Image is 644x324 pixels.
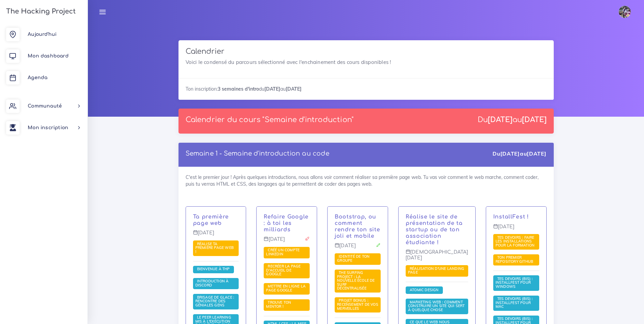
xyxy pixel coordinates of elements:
p: Calendrier du cours "Semaine d'introduction" [186,116,354,124]
div: Du au [478,116,547,124]
p: [DATE] [264,236,310,247]
a: Créé un compte LinkedIn [266,248,300,257]
a: Trouve ton mentor ! [266,300,291,309]
span: Brisage de glace : rencontre des géniales gens [195,295,235,307]
strong: [DATE] [522,116,547,124]
p: [DATE] [493,224,539,235]
a: Réalisation d'une landing page [408,267,464,275]
div: Ton inscription: du au [178,78,554,99]
a: Brisage de glace : rencontre des géniales gens [195,295,235,308]
p: [DATE] [335,243,381,254]
span: Réalisation d'une landing page [408,266,464,275]
span: Identité de ton groupe [337,254,369,263]
span: PROJET BONUS : recensement de vos merveilles [337,298,378,310]
div: Du au [493,150,546,158]
span: Communauté [28,103,62,109]
a: Mettre en ligne la page Google [266,284,306,293]
span: The Surfing Project : la nouvelle école de surf décentralisée [337,270,375,291]
p: Voici le condensé du parcours sélectionné avec l'enchainement des cours disponibles ! [186,58,547,66]
a: Bootstrap, ou comment rendre ton site joli et mobile [335,214,380,239]
a: Ton premier repository GitHub [496,255,535,264]
a: Tes devoirs : faire les installations pour la formation [496,235,536,248]
strong: 3 semaines d'intro [218,86,259,92]
span: Recréer la page d'accueil de Google [266,264,301,276]
a: The Surfing Project : la nouvelle école de surf décentralisée [337,271,375,291]
a: Marketing web : comment construire un site qui sert à quelque chose [408,300,465,313]
strong: [DATE] [488,116,512,124]
a: Ta première page web [193,214,229,226]
img: eg54bupqcshyolnhdacp.jpg [619,6,631,18]
a: Tes devoirs (bis) : Installfest pour Windows [496,277,533,289]
a: PROJET BONUS : recensement de vos merveilles [337,298,378,311]
a: Recréer la page d'accueil de Google [266,264,301,277]
span: Tes devoirs (bis) : Installfest pour Windows [496,276,533,289]
span: Mon dashboard [28,53,69,59]
span: Mettre en ligne la page Google [266,284,306,293]
a: Bienvenue à THP [195,267,232,272]
a: Tes devoirs (bis) : Installfest pour MAC [496,297,533,309]
a: Identité de ton groupe [337,254,369,263]
a: InstallFest ! [493,214,529,220]
span: Mon inscription [28,125,68,130]
a: Semaine 1 - Semaine d'introduction au code [186,150,329,157]
span: Introduction à Discord [195,279,229,287]
a: Atomic Design [408,287,440,292]
span: Bienvenue à THP [195,267,232,271]
a: Refaire Google : à toi les milliards [264,214,309,233]
a: Réalise ta première page web ! [195,241,234,254]
span: Tes devoirs (bis) : Installfest pour MAC [496,296,533,309]
span: Créé un compte LinkedIn [266,248,300,256]
span: Ton premier repository GitHub [496,255,535,264]
strong: [DATE] [286,86,302,92]
strong: [DATE] [264,86,280,92]
h3: Calendrier [186,47,547,56]
span: Agenda [28,75,47,80]
a: Réalise le site de présentation de ta startup ou de ton association étudiante ! [406,214,463,245]
strong: [DATE] [527,150,546,157]
strong: [DATE] [500,150,520,157]
a: Introduction à Discord [195,279,229,288]
span: Aujourd'hui [28,32,56,37]
p: [DATE] [193,230,239,241]
span: Trouve ton mentor ! [266,300,291,309]
p: [DEMOGRAPHIC_DATA][DATE] [406,249,468,266]
span: Tes devoirs : faire les installations pour la formation [496,235,536,248]
h3: The Hacking Project [4,8,76,15]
